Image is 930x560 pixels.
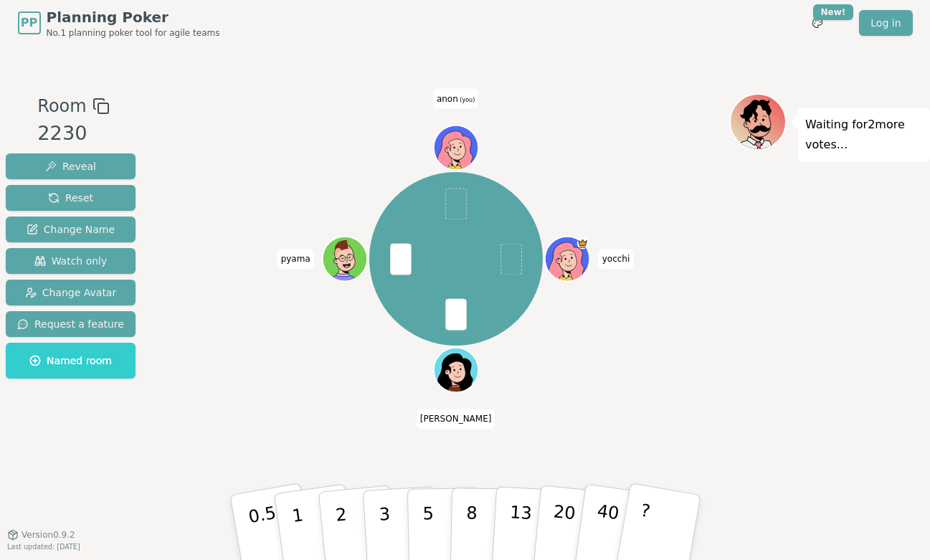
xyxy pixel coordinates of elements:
[7,543,80,551] span: Last updated: [DATE]
[813,4,854,20] div: New!
[6,153,136,179] button: Reveal
[6,217,136,242] button: Change Name
[48,191,93,205] span: Reset
[859,10,912,36] a: Log in
[47,27,220,39] span: No.1 planning poker tool for agile teams
[6,311,136,337] button: Request a feature
[417,409,495,430] span: Click to change your name
[599,249,634,269] span: Click to change your name
[433,89,478,109] span: Click to change your name
[37,93,86,119] span: Room
[6,248,136,274] button: Watch only
[458,97,475,103] span: (you)
[6,280,136,305] button: Change Avatar
[37,119,109,148] div: 2230
[18,7,220,39] a: PPPlanning PokerNo.1 planning poker tool for agile teams
[6,185,136,211] button: Reset
[47,7,220,27] span: Planning Poker
[435,127,477,169] button: Click to change your avatar
[576,238,588,250] span: yocchi is the host
[805,10,830,36] button: New!
[17,317,124,331] span: Request a feature
[45,159,96,174] span: Reveal
[21,14,37,32] span: PP
[29,353,112,368] span: Named room
[6,343,136,379] button: Named room
[277,249,314,269] span: Click to change your name
[25,285,117,300] span: Change Avatar
[34,254,108,268] span: Watch only
[22,529,75,541] span: Version 0.9.2
[7,529,75,541] button: Version0.9.2
[805,115,923,155] p: Waiting for 2 more votes...
[27,222,115,237] span: Change Name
